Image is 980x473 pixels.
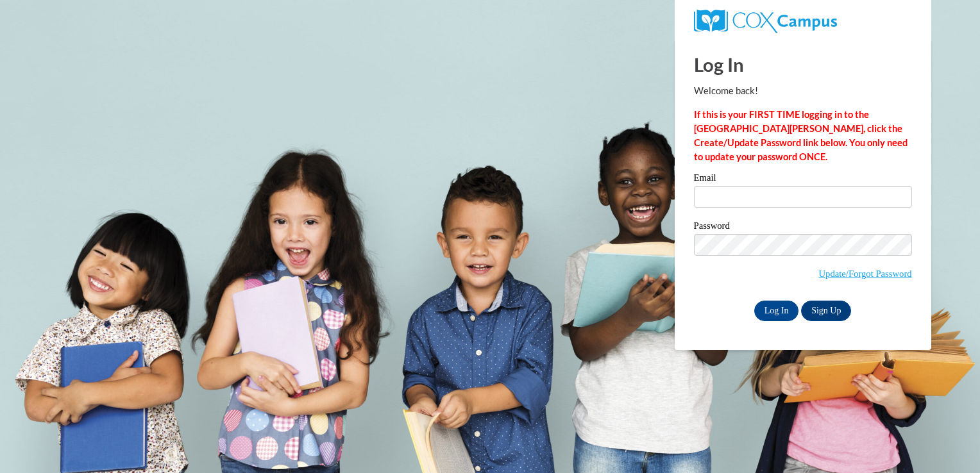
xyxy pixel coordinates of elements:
a: Update/Forgot Password [819,269,912,279]
h1: Log In [694,51,912,78]
p: Welcome back! [694,84,912,98]
label: Email [694,173,912,186]
input: Log In [754,301,799,321]
a: COX Campus [694,15,837,26]
img: COX Campus [694,10,837,33]
label: Password [694,221,912,234]
a: Sign Up [801,301,851,321]
strong: If this is your FIRST TIME logging in to the [GEOGRAPHIC_DATA][PERSON_NAME], click the Create/Upd... [694,109,908,162]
